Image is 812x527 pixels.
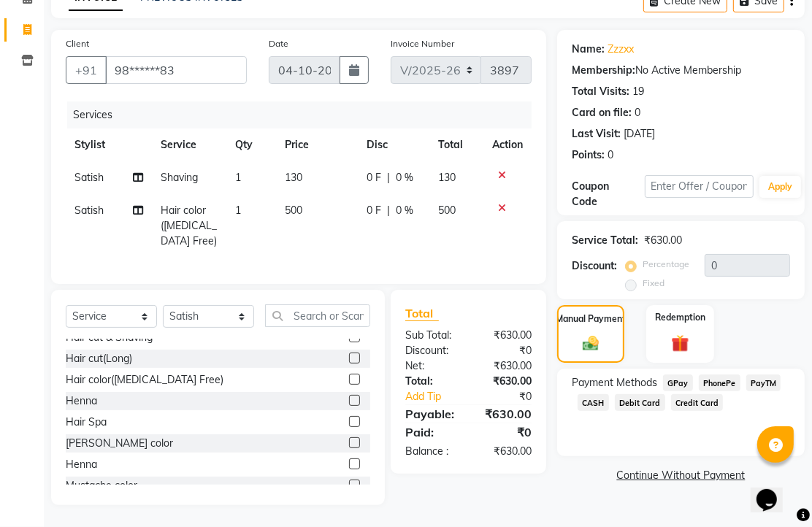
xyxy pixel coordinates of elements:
[394,328,469,343] div: Sub Total:
[655,311,705,324] label: Redemption
[285,171,302,184] span: 130
[66,56,107,84] button: +91
[643,277,664,290] label: Fixed
[578,394,609,411] span: CASH
[66,393,97,409] div: Henna
[66,37,89,50] label: Client
[66,351,132,366] div: Hair cut(Long)
[469,444,543,459] div: ₹630.00
[469,423,543,441] div: ₹0
[469,405,543,423] div: ₹630.00
[394,389,480,404] a: Add Tip
[556,312,626,326] label: Manual Payment
[74,171,104,184] span: Satish
[438,171,456,184] span: 130
[235,204,241,217] span: 1
[388,203,391,218] span: |
[394,358,469,374] div: Net:
[161,171,198,184] span: Shaving
[394,423,469,441] div: Paid:
[469,374,543,389] div: ₹630.00
[359,128,429,161] th: Disc
[394,374,469,389] div: Total:
[285,204,302,217] span: 500
[394,405,469,423] div: Payable:
[469,358,543,374] div: ₹630.00
[66,415,107,430] div: Hair Spa
[572,179,645,209] div: Coupon Code
[572,42,605,57] div: Name:
[66,128,152,161] th: Stylist
[751,469,797,512] iframe: chat widget
[635,105,640,120] div: 0
[394,444,469,459] div: Balance :
[367,170,382,185] span: 0 F
[644,233,682,248] div: ₹630.00
[572,63,790,78] div: No Active Membership
[572,105,632,120] div: Card on file:
[699,374,740,391] span: PhonePe
[66,436,173,451] div: [PERSON_NAME] color
[235,171,241,184] span: 1
[105,56,247,84] input: Search by Name/Mobile/Email/Code
[572,126,621,142] div: Last Visit:
[746,374,781,391] span: PayTM
[572,63,635,78] div: Membership:
[572,147,605,163] div: Points:
[265,304,370,327] input: Search or Scan
[572,84,629,99] div: Total Visits:
[608,42,634,57] a: Zzzxx
[666,333,694,355] img: _gift.svg
[391,37,454,50] label: Invoice Number
[645,175,754,198] input: Enter Offer / Coupon Code
[66,457,97,472] div: Henna
[397,170,414,185] span: 0 %
[388,170,391,185] span: |
[572,233,638,248] div: Service Total:
[480,389,543,404] div: ₹0
[560,468,802,483] a: Continue Without Payment
[663,374,693,391] span: GPay
[572,258,617,274] div: Discount:
[483,128,532,161] th: Action
[226,128,276,161] th: Qty
[438,204,456,217] span: 500
[572,375,657,391] span: Payment Methods
[67,101,543,128] div: Services
[632,84,644,99] div: 19
[429,128,483,161] th: Total
[759,176,801,198] button: Apply
[671,394,724,411] span: Credit Card
[394,343,469,358] div: Discount:
[405,306,439,321] span: Total
[397,203,414,218] span: 0 %
[276,128,358,161] th: Price
[615,394,665,411] span: Debit Card
[578,334,604,353] img: _cash.svg
[66,478,137,493] div: Mustache color
[367,203,382,218] span: 0 F
[643,258,689,271] label: Percentage
[469,328,543,343] div: ₹630.00
[66,372,223,388] div: Hair color([MEDICAL_DATA] Free)
[624,126,655,142] div: [DATE]
[469,343,543,358] div: ₹0
[74,204,104,217] span: Satish
[152,128,227,161] th: Service
[269,37,288,50] label: Date
[161,204,217,247] span: Hair color([MEDICAL_DATA] Free)
[608,147,613,163] div: 0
